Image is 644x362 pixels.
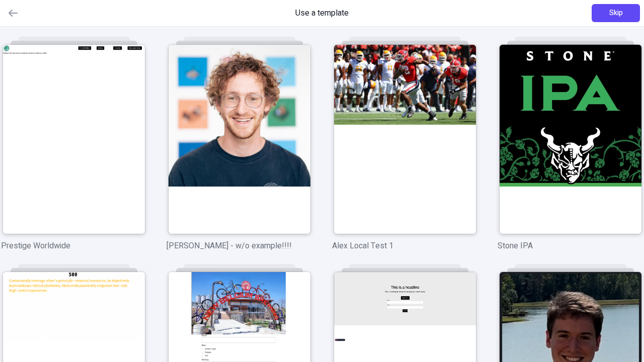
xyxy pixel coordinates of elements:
p: Alex Local Test 1 [332,240,477,252]
p: [PERSON_NAME] - w/o example!!!! [167,240,312,252]
p: Prestige Worldwide [1,240,146,252]
span: Skip [609,8,623,19]
span: Use a template [295,7,349,19]
p: Stone IPA [498,240,643,252]
button: Skip [592,4,640,22]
